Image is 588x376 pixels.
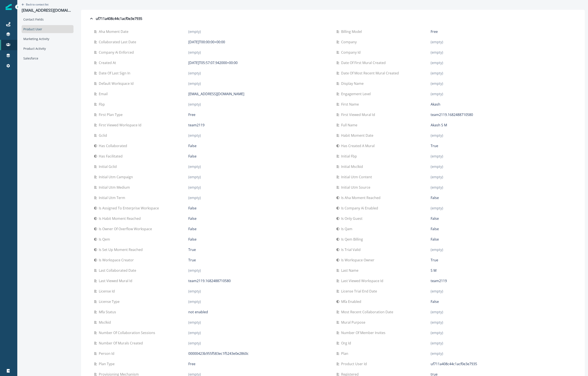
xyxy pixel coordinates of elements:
[99,102,107,107] p: Fbp
[99,341,145,346] p: Number of murals created
[99,112,124,117] p: First plan type
[431,81,443,86] p: (empty)
[99,330,157,335] p: Number of collaboration sessions
[188,268,201,273] p: (empty)
[99,247,144,252] p: Is set up moment reached
[188,81,201,86] p: (empty)
[188,320,201,325] p: (empty)
[188,257,196,263] p: True
[99,154,124,159] p: Has facilitated
[341,164,365,169] p: Initial msclkid
[188,154,197,159] p: False
[431,257,438,263] p: True
[431,164,443,169] p: (empty)
[341,206,380,211] p: Is company ai enabled
[99,133,109,138] p: Gclid
[341,81,365,86] p: Display name
[341,330,387,335] p: Number of member invites
[431,278,447,283] p: team2119
[341,289,379,294] p: License trial end date
[99,122,143,128] p: First viewed workspace id
[431,289,443,294] p: (empty)
[99,91,109,96] p: Email
[341,320,367,325] p: Mural purpose
[341,122,359,128] p: Full name
[431,39,443,45] p: (empty)
[341,102,361,107] p: First name
[99,226,154,231] p: Is owner of overflow workspace
[22,54,73,62] div: Salesforce
[341,351,350,356] p: Plan
[431,268,436,273] p: S M
[99,195,127,200] p: Initial utm term
[431,143,438,148] p: True
[188,91,244,96] p: [EMAIL_ADDRESS][DOMAIN_NAME]
[341,309,395,315] p: Most recent collaboration date
[99,39,138,45] p: Collaborated last date
[431,133,443,138] p: (empty)
[341,195,382,200] p: Is aha moment reached
[99,278,134,283] p: Last viewed mural id
[341,257,376,263] p: Is workspace owner
[431,60,443,65] p: (empty)
[99,206,161,211] p: Is assigned to enterprise workspace
[188,122,205,128] p: team2119
[99,164,118,169] p: Initial gclid
[431,112,473,117] p: team2119.1682488710580
[188,237,197,242] p: False
[431,50,443,55] p: (empty)
[22,35,73,43] div: Marketing Activity
[188,341,201,346] p: (empty)
[188,289,201,294] p: (empty)
[99,289,117,294] p: License id
[431,226,439,231] p: False
[341,268,360,273] p: Last name
[22,15,73,23] div: Contact Fields
[341,237,365,242] p: Is qem billing
[99,237,112,242] p: Is qem
[341,91,372,96] p: Engagement level
[188,206,197,211] p: False
[188,330,201,335] p: (empty)
[99,320,113,325] p: Msclkid
[341,60,387,65] p: Date of first mural created
[85,14,580,23] button: uf711a408c44c1acf0e3e7935
[431,247,443,252] p: (empty)
[22,25,73,33] div: Product User
[341,71,401,76] p: Date of most recent mural created
[188,195,201,200] p: (empty)
[188,309,208,315] p: not enabled
[431,206,443,211] p: (empty)
[431,91,443,96] p: (empty)
[22,45,73,53] div: Product Activity
[431,361,477,366] p: uf711a408c44c1acf0e3e7935
[188,60,238,65] p: [DATE]T05:57:07.942000+00:00
[341,39,358,45] p: Company
[188,299,201,304] p: (empty)
[22,8,73,13] p: [EMAIL_ADDRESS][DOMAIN_NAME]
[341,216,364,221] p: Is only guest
[341,226,354,231] p: Is qam
[99,29,130,34] p: Aha moment date
[26,3,48,6] p: Back to contact list
[99,50,136,55] p: Company ai enforced
[99,351,116,356] p: Person id
[341,29,364,34] p: Billing model
[188,50,201,55] p: (empty)
[99,299,121,304] p: License type
[188,29,201,34] p: (empty)
[341,50,362,55] p: Company id
[188,143,197,148] p: False
[188,278,231,283] p: team2119.1682488710580
[99,143,129,148] p: Has collaborated
[341,143,376,148] p: Has created a mural
[99,60,118,65] p: Created at
[188,226,197,231] p: False
[188,164,201,169] p: (empty)
[188,247,196,252] p: True
[431,195,439,200] p: False
[188,361,195,366] p: Free
[431,71,443,76] p: (empty)
[341,133,375,138] p: Habit moment date
[99,174,135,180] p: Initial utm campaign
